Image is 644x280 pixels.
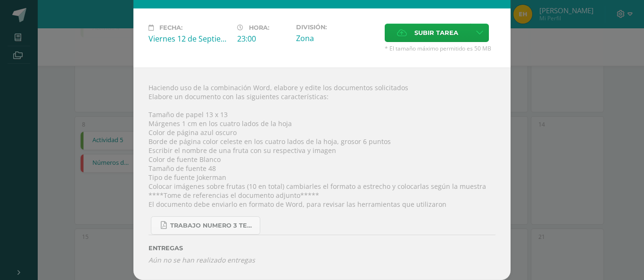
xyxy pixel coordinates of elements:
[237,34,289,44] div: 23:00
[149,255,495,264] i: Aún no se han realizado entregas
[385,44,495,52] span: * El tamaño máximo permitido es 50 MB
[296,33,377,43] div: Zona
[151,216,260,235] a: Trabajo numero 3 Tercero primaria.pdf
[170,222,255,229] span: Trabajo numero 3 Tercero primaria.pdf
[414,24,458,42] span: Subir tarea
[159,24,182,31] span: Fecha:
[296,24,377,31] label: División:
[149,34,230,44] div: Viernes 12 de Septiembre
[149,245,495,252] label: ENTREGAS
[133,68,511,280] div: Haciendo uso de la combinación Word, elabore y edite los documentos solicitados Elabore un docume...
[249,24,269,31] span: Hora:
